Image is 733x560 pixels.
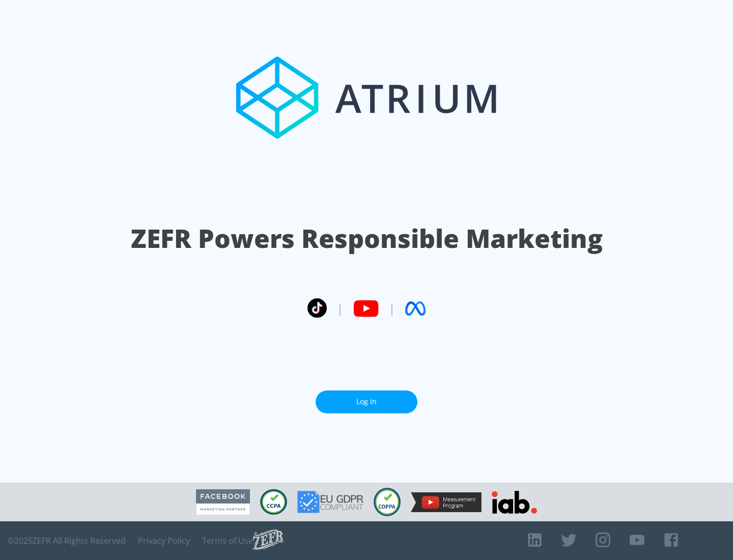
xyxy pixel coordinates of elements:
span: | [389,301,395,316]
span: | [337,301,343,316]
span: © 2025 ZEFR All Rights Reserved [8,536,126,546]
h1: ZEFR Powers Responsible Marketing [131,221,603,256]
img: GDPR Compliant [297,491,363,513]
img: Facebook Marketing Partner [196,489,250,515]
a: Log In [316,390,417,413]
img: CCPA Compliant [260,489,287,515]
img: YouTube Measurement Program [411,492,482,512]
img: COPPA Compliant [374,488,401,516]
a: Privacy Policy [138,536,190,546]
a: Terms of Use [202,536,253,546]
img: IAB [492,491,537,514]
